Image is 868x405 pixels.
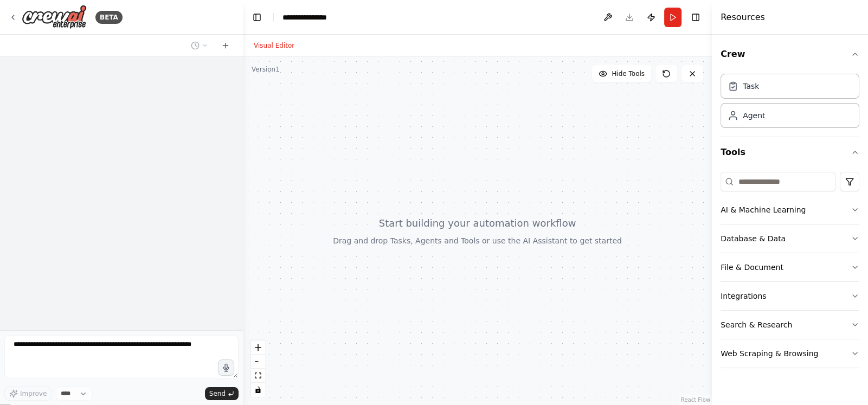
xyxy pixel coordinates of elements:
[209,389,226,398] span: Send
[4,387,52,401] button: Improve
[721,39,859,69] button: Crew
[251,340,265,355] button: zoom in
[205,387,239,400] button: Send
[721,168,859,377] div: Tools
[282,12,327,23] nav: breadcrumb
[688,10,703,25] button: Hide right sidebar
[251,340,265,397] div: React Flow controls
[721,11,765,24] h4: Resources
[22,5,87,29] img: Logo
[721,69,859,137] div: Crew
[612,69,645,78] span: Hide Tools
[252,65,280,74] div: Version 1
[721,137,859,168] button: Tools
[721,311,859,339] button: Search & Research
[721,224,859,253] button: Database & Data
[592,65,651,82] button: Hide Tools
[721,339,859,368] button: Web Scraping & Browsing
[251,355,265,369] button: zoom out
[247,39,301,52] button: Visual Editor
[681,397,710,403] a: React Flow attribution
[95,11,123,24] div: BETA
[249,10,265,25] button: Hide left sidebar
[251,369,265,383] button: fit view
[251,383,265,397] button: toggle interactivity
[721,196,859,224] button: AI & Machine Learning
[187,39,213,52] button: Switch to previous chat
[743,81,759,92] div: Task
[721,253,859,281] button: File & Document
[217,39,234,52] button: Start a new chat
[218,359,234,376] button: Click to speak your automation idea
[20,389,47,398] span: Improve
[743,110,765,121] div: Agent
[721,282,859,310] button: Integrations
